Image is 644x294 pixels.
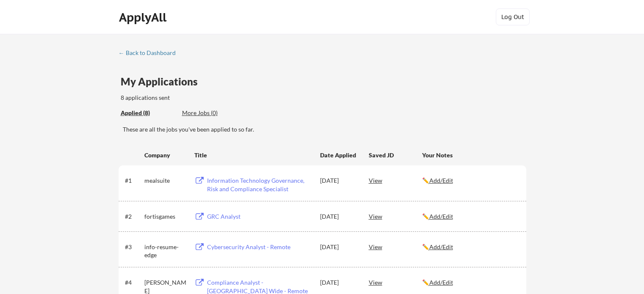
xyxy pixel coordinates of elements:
[121,93,285,102] div: 8 applications sent
[182,109,244,117] div: More Jobs (0)
[320,176,357,185] div: [DATE]
[422,278,519,287] div: ✏️
[194,151,312,159] div: Title
[121,109,176,117] div: Applied (8)
[496,8,530,25] button: Log Out
[369,173,422,188] div: View
[369,239,422,254] div: View
[125,212,141,221] div: #2
[119,50,182,56] div: ← Back to Dashboard
[119,10,169,25] div: ApplyAll
[369,147,422,162] div: Saved JD
[182,109,244,118] div: These are job applications we think you'd be a good fit for, but couldn't apply you to automatica...
[119,49,182,58] a: ← Back to Dashboard
[369,275,422,290] div: View
[207,243,312,251] div: Cybersecurity Analyst - Remote
[144,151,187,159] div: Company
[429,243,453,250] u: Add/Edit
[422,212,519,221] div: ✏️
[144,243,187,259] div: info-resume-edge
[422,151,519,159] div: Your Notes
[125,278,141,287] div: #4
[422,176,519,185] div: ✏️
[125,243,141,251] div: #3
[429,279,453,286] u: Add/Edit
[207,212,312,221] div: GRC Analyst
[369,209,422,224] div: View
[320,151,357,159] div: Date Applied
[320,212,357,221] div: [DATE]
[125,176,141,185] div: #1
[320,243,357,251] div: [DATE]
[429,213,453,220] u: Add/Edit
[429,177,453,184] u: Add/Edit
[144,212,187,221] div: fortisgames
[121,109,176,118] div: These are all the jobs you've been applied to so far.
[320,278,357,287] div: [DATE]
[121,77,205,87] div: My Applications
[144,176,187,185] div: mealsuite
[123,125,526,134] div: These are all the jobs you've been applied to so far.
[422,243,519,251] div: ✏️
[207,176,312,193] div: Information Technology Governance, Risk and Compliance Specialist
